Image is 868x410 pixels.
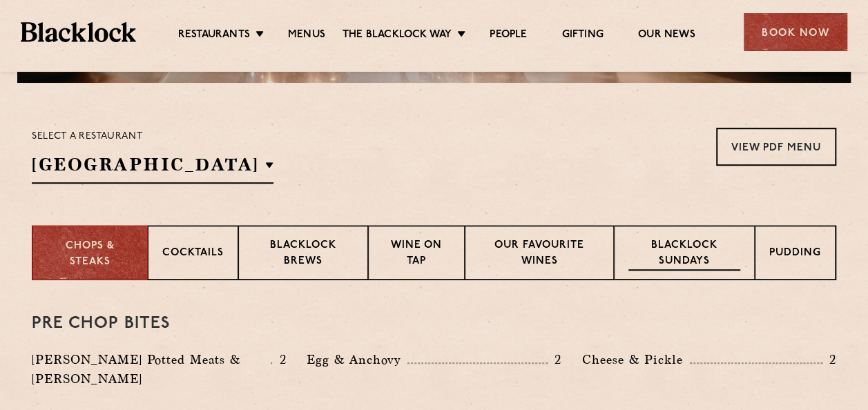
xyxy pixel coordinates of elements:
p: Cheese & Pickle [582,350,690,369]
h2: [GEOGRAPHIC_DATA] [32,153,273,184]
p: Blacklock Sundays [628,238,740,271]
p: 2 [822,351,836,369]
p: 2 [548,351,561,369]
p: [PERSON_NAME] Potted Meats & [PERSON_NAME] [32,350,271,389]
p: Wine on Tap [383,238,450,271]
a: Gifting [561,28,603,43]
p: Chops & Steaks [47,239,133,270]
a: View PDF Menu [716,128,836,166]
p: 2 [272,351,286,369]
p: Blacklock Brews [253,238,354,271]
a: The Blacklock Way [343,28,452,43]
img: BL_Textured_Logo-footer-cropped.svg [21,22,136,41]
a: Restaurants [178,28,250,43]
a: Menus [288,28,325,43]
p: Egg & Anchovy [307,350,407,369]
a: People [490,28,527,43]
p: Pudding [769,246,821,263]
div: Book Now [744,13,847,51]
h3: Pre Chop Bites [32,315,836,333]
p: Select a restaurant [32,128,273,146]
p: Our favourite wines [479,238,599,271]
a: Our News [638,28,695,43]
p: Cocktails [162,246,224,263]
